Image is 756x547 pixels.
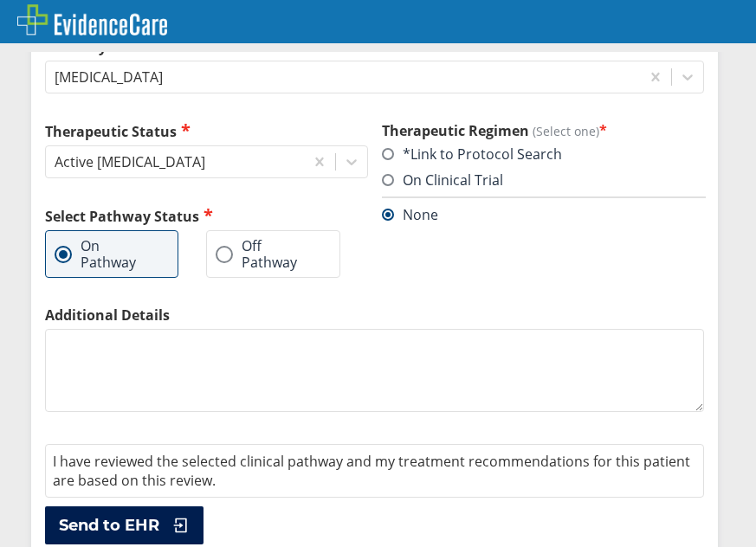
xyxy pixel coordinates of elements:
[55,152,205,171] div: Active [MEDICAL_DATA]
[53,452,690,490] span: I have reviewed the selected clinical pathway and my treatment recommendations for this patient a...
[55,238,152,270] label: On Pathway
[382,121,705,140] h3: Therapeutic Regimen
[382,171,503,190] label: On Clinical Trial
[45,121,368,141] label: Therapeutic Status
[55,68,163,87] div: [MEDICAL_DATA]
[45,206,368,226] h2: Select Pathway Status
[216,238,313,270] label: Off Pathway
[59,515,159,536] span: Send to EHR
[45,506,204,544] button: Send to EHR
[45,306,704,325] label: Additional Details
[382,145,562,164] label: *Link to Protocol Search
[382,205,438,224] label: None
[533,123,599,139] span: (Select one)
[17,4,167,35] img: EvidenceCare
